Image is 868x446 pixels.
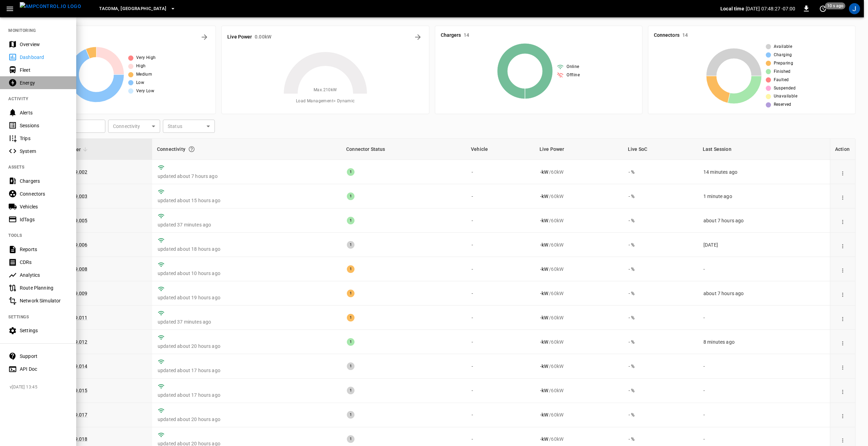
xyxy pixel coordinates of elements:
[20,216,68,223] div: IdTags
[20,190,68,197] div: Connectors
[20,353,68,360] div: Support
[20,122,68,129] div: Sessions
[817,3,828,14] button: set refresh interval
[20,135,68,142] div: Trips
[20,366,68,372] div: API Doc
[20,2,81,11] img: ampcontrol.io logo
[20,67,68,74] div: Fleet
[20,272,68,278] div: Analytics
[20,54,68,61] div: Dashboard
[20,203,68,210] div: Vehicles
[849,3,860,14] div: profile-icon
[20,178,68,185] div: Chargers
[20,41,68,48] div: Overview
[20,109,68,116] div: Alerts
[20,284,68,291] div: Route Planning
[825,2,845,9] span: 10 s ago
[20,327,68,334] div: Settings
[20,246,68,253] div: Reports
[20,148,68,155] div: System
[746,5,795,12] p: [DATE] 07:48:27 -07:00
[20,297,68,304] div: Network Simulator
[10,384,71,391] span: v [DATE] 13:45
[720,5,744,12] p: Local time
[20,79,68,86] div: Energy
[99,5,166,13] span: Tacoma, [GEOGRAPHIC_DATA]
[20,259,68,266] div: CDRs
